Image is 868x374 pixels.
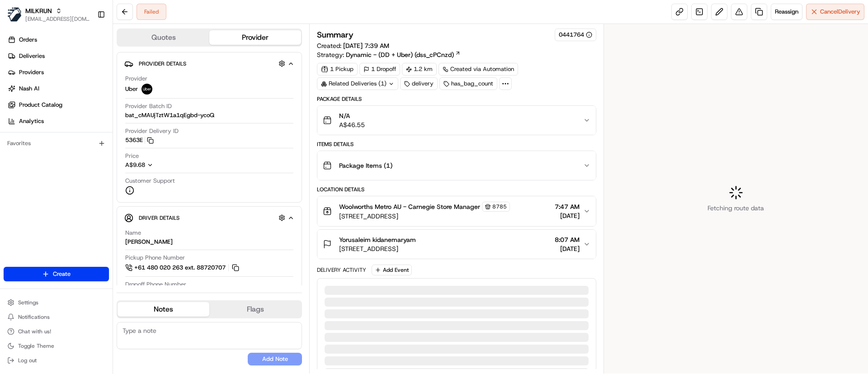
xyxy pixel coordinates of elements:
[125,75,147,83] span: Provider
[4,340,109,352] button: Toggle Theme
[125,85,138,93] span: Uber
[125,161,145,169] span: A$9.68
[19,36,37,44] span: Orders
[555,211,580,220] span: [DATE]
[19,68,44,76] span: Providers
[125,229,141,237] span: Name
[19,52,45,60] span: Deliveries
[4,136,109,151] div: Favorites
[820,8,860,16] span: Cancel Delivery
[124,56,294,71] button: Provider Details
[125,136,154,144] button: 5363E
[806,4,864,20] button: CancelDelivery
[4,4,94,25] button: MILKRUNMILKRUN[EMAIL_ADDRESS][DOMAIN_NAME]
[125,111,214,119] span: bat_cMAUjTztW1a1qEgbd-ycoQ
[125,238,173,246] div: [PERSON_NAME]
[19,85,39,93] span: Nash AI
[18,328,51,335] span: Chat with us!
[4,296,109,309] button: Settings
[492,203,507,210] span: 8785
[346,50,454,59] span: Dynamic - (DD + Uber) (dss_cPCnzd)
[317,230,595,259] button: Yorusaleim kidanemaryam[STREET_ADDRESS]8:07 AM[DATE]
[317,186,596,193] div: Location Details
[339,235,416,244] span: Yorusaleim kidanemaryam
[317,106,595,135] button: N/AA$46.55
[4,49,113,63] a: Deliveries
[317,196,595,226] button: Woolworths Metro AU - Carnegie Store Manager8785[STREET_ADDRESS]7:47 AM[DATE]
[139,60,186,67] span: Provider Details
[125,152,139,160] span: Price
[125,161,205,169] button: A$9.68
[125,263,241,273] a: +61 480 020 263 ext. 88720707
[559,31,592,39] button: 0441764
[339,120,365,129] span: A$46.55
[339,111,365,120] span: N/A
[555,202,580,211] span: 7:47 AM
[18,342,54,350] span: Toggle Theme
[439,63,518,76] a: Created via Automation
[125,254,185,262] span: Pickup Phone Number
[359,63,400,76] div: 1 Dropoff
[18,299,38,306] span: Settings
[555,244,580,253] span: [DATE]
[4,65,113,80] a: Providers
[343,42,389,50] span: [DATE] 7:39 AM
[7,7,22,22] img: MILKRUN
[209,30,301,45] button: Provider
[118,30,209,45] button: Quotes
[125,127,179,135] span: Provider Delivery ID
[139,214,179,222] span: Driver Details
[400,77,438,90] div: delivery
[18,313,50,321] span: Notifications
[317,266,366,274] div: Delivery Activity
[25,6,52,15] button: MILKRUN
[142,84,152,95] img: uber-new-logo.jpeg
[4,33,113,47] a: Orders
[372,265,412,275] button: Add Event
[771,4,802,20] button: Reassign
[18,357,37,364] span: Log out
[555,235,580,244] span: 8:07 AM
[317,31,354,39] h3: Summary
[209,302,301,317] button: Flags
[339,244,416,253] span: [STREET_ADDRESS]
[4,311,109,323] button: Notifications
[125,177,175,185] span: Customer Support
[4,81,113,96] a: Nash AI
[339,212,510,221] span: [STREET_ADDRESS]
[317,41,389,50] span: Created:
[317,141,596,148] div: Items Details
[439,77,497,90] div: has_bag_count
[53,270,71,278] span: Create
[708,204,764,213] span: Fetching route data
[317,63,358,76] div: 1 Pickup
[775,8,798,16] span: Reassign
[346,50,461,59] a: Dynamic - (DD + Uber) (dss_cPCnzd)
[25,15,90,23] button: [EMAIL_ADDRESS][DOMAIN_NAME]
[317,151,595,180] button: Package Items (1)
[4,354,109,367] button: Log out
[125,280,186,289] span: Dropoff Phone Number
[125,102,172,110] span: Provider Batch ID
[4,114,113,128] a: Analytics
[339,202,480,211] span: Woolworths Metro AU - Carnegie Store Manager
[402,63,437,76] div: 1.2 km
[19,101,62,109] span: Product Catalog
[4,267,109,281] button: Create
[339,161,392,170] span: Package Items ( 1 )
[4,325,109,338] button: Chat with us!
[134,264,226,272] span: +61 480 020 263 ext. 88720707
[118,302,209,317] button: Notes
[317,77,398,90] div: Related Deliveries (1)
[4,98,113,112] a: Product Catalog
[317,50,461,59] div: Strategy:
[124,210,294,225] button: Driver Details
[317,95,596,103] div: Package Details
[19,117,44,125] span: Analytics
